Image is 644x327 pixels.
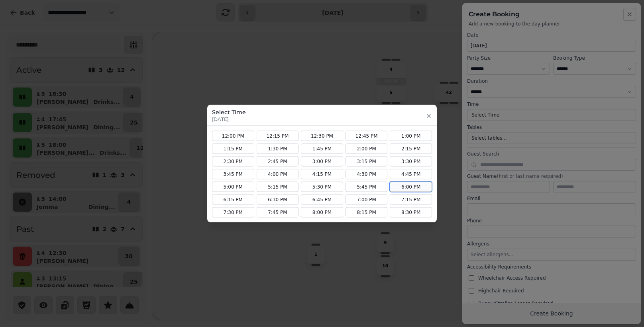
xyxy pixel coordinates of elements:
[301,131,343,141] button: 12:30 PM
[390,156,432,167] button: 3:30 PM
[301,195,343,205] button: 6:45 PM
[212,207,254,218] button: 7:30 PM
[257,182,299,192] button: 5:15 PM
[346,169,388,179] button: 4:30 PM
[390,207,432,218] button: 8:30 PM
[212,116,246,123] p: [DATE]
[257,195,299,205] button: 6:30 PM
[212,169,254,179] button: 3:45 PM
[301,144,343,154] button: 1:45 PM
[257,207,299,218] button: 7:45 PM
[212,195,254,205] button: 6:15 PM
[346,207,388,218] button: 8:15 PM
[257,169,299,179] button: 4:00 PM
[212,108,246,116] h3: Select Time
[346,182,388,192] button: 5:45 PM
[390,131,432,141] button: 1:00 PM
[212,144,254,154] button: 1:15 PM
[212,131,254,141] button: 12:00 PM
[301,207,343,218] button: 8:00 PM
[346,131,388,141] button: 12:45 PM
[346,195,388,205] button: 7:00 PM
[390,195,432,205] button: 7:15 PM
[257,144,299,154] button: 1:30 PM
[301,182,343,192] button: 5:30 PM
[390,169,432,179] button: 4:45 PM
[301,156,343,167] button: 3:00 PM
[212,156,254,167] button: 2:30 PM
[390,182,432,192] button: 6:00 PM
[257,131,299,141] button: 12:15 PM
[346,156,388,167] button: 3:15 PM
[212,182,254,192] button: 5:00 PM
[390,144,432,154] button: 2:15 PM
[301,169,343,179] button: 4:15 PM
[257,156,299,167] button: 2:45 PM
[346,144,388,154] button: 2:00 PM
